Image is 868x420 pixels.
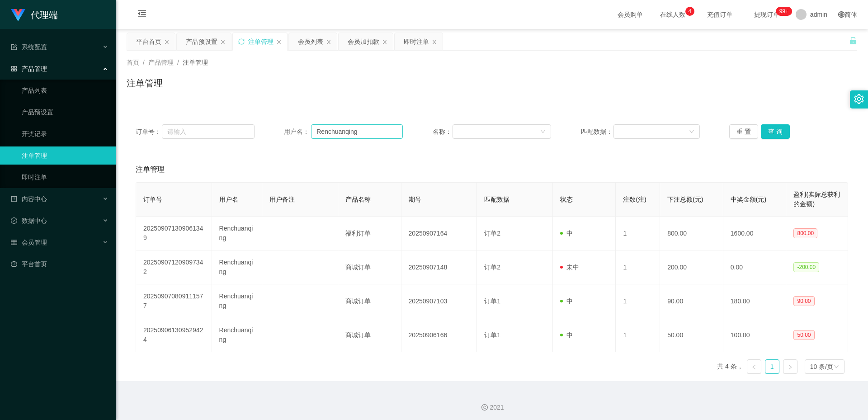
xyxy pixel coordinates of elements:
span: 中 [560,230,573,237]
i: 图标: close [382,39,387,45]
span: 订单2 [484,230,500,237]
a: 产品列表 [22,81,108,99]
a: 图标: dashboard平台首页 [11,255,108,273]
input: 请输入 [311,124,403,139]
div: 产品预设置 [186,33,217,50]
td: 180.00 [723,284,787,318]
i: 图标: close [276,39,282,45]
td: 20250907148 [401,250,477,284]
h1: 代理端 [31,0,58,29]
span: 未中 [560,264,579,271]
span: 提现订单 [750,11,784,18]
span: 订单2 [484,264,500,271]
img: logo.9652507e.png [11,9,25,22]
span: 首页 [127,59,139,66]
span: 中奖金额(元) [731,196,766,203]
td: Renchuanqing [212,250,263,284]
td: 商城订单 [338,318,401,352]
h1: 注单管理 [127,76,163,90]
span: 订单号 [143,196,162,203]
i: 图标: close [164,39,170,45]
i: 图标: form [11,44,17,50]
i: 图标: global [838,11,844,18]
span: 期号 [409,196,421,203]
span: 中 [560,331,573,339]
td: 202509061309529424 [136,318,212,352]
i: 图标: right [788,364,793,370]
i: 图标: sync [238,38,245,45]
i: 图标: appstore-o [11,66,17,72]
span: 下注总额(元) [667,196,703,203]
td: 1600.00 [723,217,787,250]
span: 匹配数据： [581,127,613,137]
i: 图标: table [11,239,17,245]
span: -200.00 [793,262,819,272]
div: 会员列表 [298,33,323,50]
span: 匹配数据 [484,196,509,203]
span: 50.00 [793,330,814,340]
td: 0.00 [723,250,787,284]
span: 用户名 [219,196,238,203]
td: 202509071209097342 [136,250,212,284]
span: 产品名称 [345,196,371,203]
i: 图标: setting [854,94,864,104]
span: 注单管理 [183,59,208,66]
span: 系统配置 [11,43,47,51]
li: 上一页 [747,359,761,374]
div: 会员加扣款 [348,33,379,50]
td: 1 [616,217,660,250]
span: 订单号： [136,127,162,137]
span: 产品管理 [148,59,174,66]
i: 图标: down [540,129,546,135]
td: 20250907103 [401,284,477,318]
span: 800.00 [793,228,817,238]
a: 产品预设置 [22,103,108,121]
a: 注单管理 [22,146,108,165]
td: 20250906166 [401,318,477,352]
span: 用户名： [284,127,311,137]
span: 在线人数 [656,11,690,18]
input: 请输入 [162,124,254,139]
span: 数据中心 [11,217,47,224]
td: 90.00 [660,284,723,318]
span: 订单1 [484,297,500,305]
i: 图标: check-circle-o [11,217,17,224]
span: 状态 [560,196,573,203]
sup: 1109 [776,7,792,16]
td: 1 [616,250,660,284]
i: 图标: profile [11,196,17,202]
a: 1 [765,360,779,373]
td: 100.00 [723,318,787,352]
td: 福利订单 [338,217,401,250]
div: 10 条/页 [810,360,833,373]
a: 代理端 [11,11,58,18]
span: / [143,59,145,66]
span: 中 [560,297,573,305]
a: 开奖记录 [22,125,108,143]
td: 200.00 [660,250,723,284]
p: 4 [689,7,692,16]
span: 会员管理 [11,239,47,246]
span: 盈利(实际总获利的金额) [793,191,840,208]
sup: 4 [685,7,694,16]
span: 90.00 [793,296,814,306]
button: 查 询 [761,124,790,139]
i: 图标: menu-fold [127,0,157,29]
td: 1 [616,318,660,352]
span: 名称： [433,127,453,137]
span: 注数(注) [623,196,646,203]
li: 共 4 条， [717,359,743,374]
span: 用户备注 [269,196,295,203]
i: 图标: close [220,39,226,45]
a: 即时注单 [22,168,108,186]
div: 平台首页 [136,33,161,50]
span: / [177,59,179,66]
td: 商城订单 [338,284,401,318]
div: 即时注单 [404,33,429,50]
button: 重 置 [729,124,758,139]
li: 下一页 [783,359,797,374]
span: 充值订单 [703,11,737,18]
td: 1 [616,284,660,318]
i: 图标: copyright [481,404,488,411]
td: 商城订单 [338,250,401,284]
